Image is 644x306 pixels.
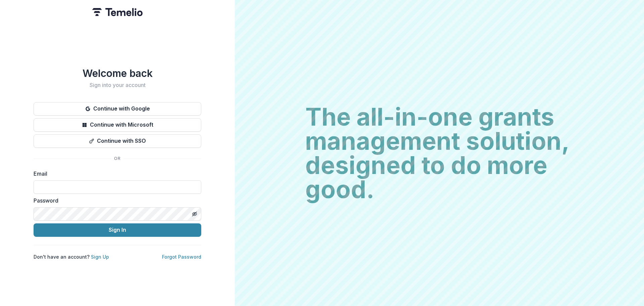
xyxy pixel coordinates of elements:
button: Toggle password visibility [189,209,200,219]
button: Continue with Google [34,102,201,116]
a: Sign Up [91,254,109,260]
h2: Sign into your account [34,82,201,88]
button: Sign In [34,223,201,237]
p: Don't have an account? [34,253,109,260]
h1: Welcome back [34,67,201,79]
button: Continue with Microsoft [34,118,201,132]
label: Email [34,170,197,178]
img: Temelio [92,8,143,16]
label: Password [34,196,197,205]
button: Continue with SSO [34,134,201,148]
a: Forgot Password [162,254,201,260]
